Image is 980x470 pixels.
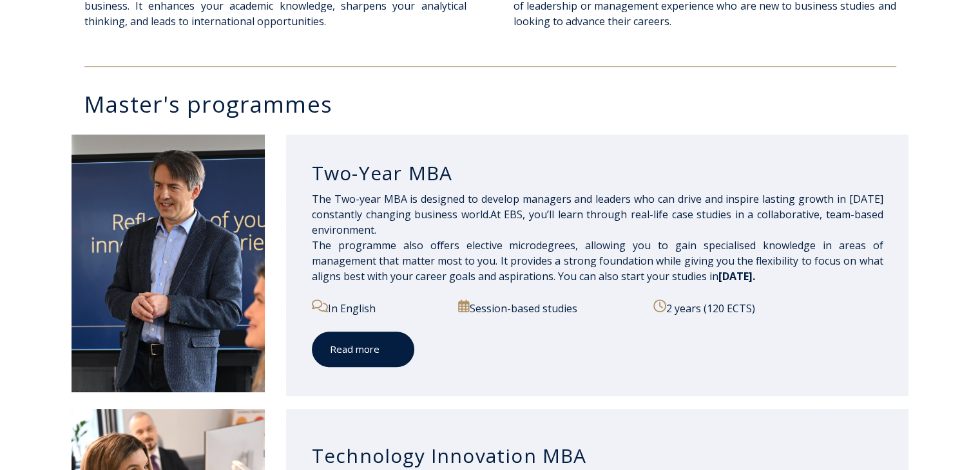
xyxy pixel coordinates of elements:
[312,299,444,316] p: In English
[312,332,414,367] a: Read more
[312,444,883,468] h3: Technology Innovation MBA
[558,269,755,283] span: You can also start your studies in
[653,299,883,316] p: 2 years (120 ECTS)
[72,135,265,392] img: DSC_2098
[718,269,755,283] span: [DATE].
[312,161,883,185] h3: Two-Year MBA
[84,93,909,115] h3: Master's programmes
[312,192,883,283] span: The Two-year MBA is designed to develop managers and leaders who can drive and inspire lasting gr...
[458,299,639,316] p: Session-based studies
